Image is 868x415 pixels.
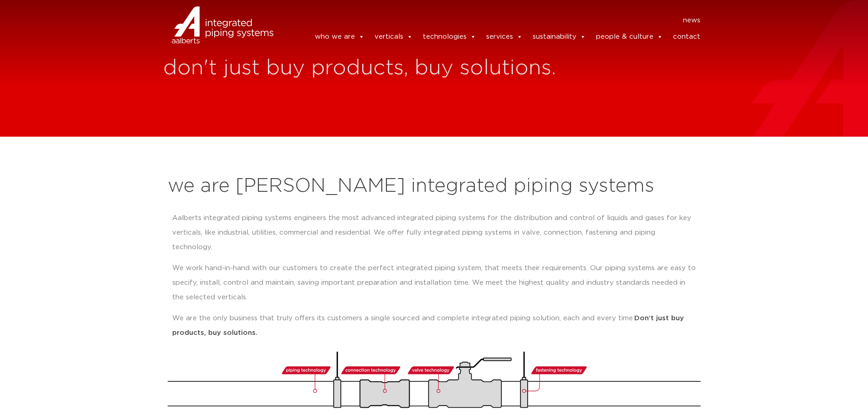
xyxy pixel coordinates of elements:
[315,28,365,46] a: who we are
[423,28,476,46] a: technologies
[486,28,523,46] a: services
[287,13,701,28] nav: Menu
[533,28,586,46] a: sustainability
[172,211,696,255] p: Aalberts integrated piping systems engineers the most advanced integrated piping systems for the ...
[596,28,663,46] a: people & culture
[375,28,413,46] a: verticals
[673,28,700,46] a: contact
[172,261,696,305] p: We work hand-in-hand with our customers to create the perfect integrated piping system, that meet...
[172,311,696,340] p: We are the only business that truly offers its customers a single sourced and complete integrated...
[168,175,701,197] h2: we are [PERSON_NAME] integrated piping systems
[683,13,700,28] a: news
